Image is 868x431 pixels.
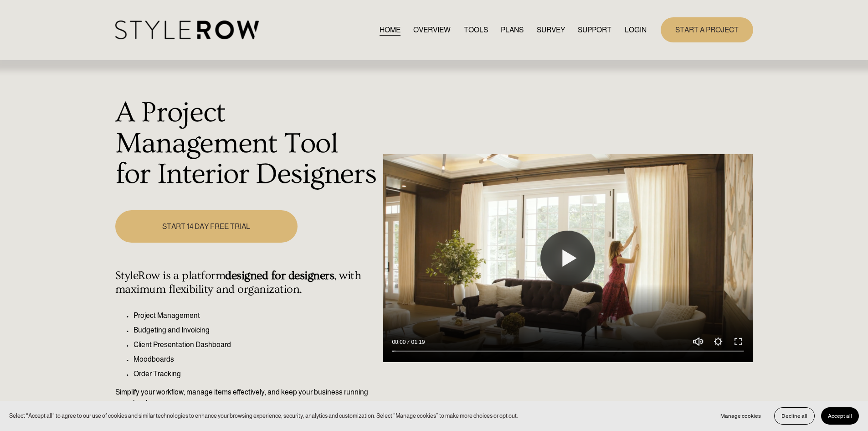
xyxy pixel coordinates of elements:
[134,339,378,350] p: Client Presentation Dashboard
[578,25,611,36] span: SUPPORT
[537,24,565,36] a: SURVEY
[828,413,852,419] span: Accept all
[625,24,647,36] a: LOGIN
[225,269,334,282] strong: designed for designers
[392,348,744,355] input: Seek
[115,21,259,39] img: StyleRow
[134,325,378,336] p: Budgeting and Invoicing
[501,24,524,36] a: PLANS
[134,310,378,321] p: Project Management
[9,411,518,420] p: Select “Accept all” to agree to our use of cookies and similar technologies to enhance your brows...
[774,407,815,425] button: Decline all
[115,387,378,409] p: Simplify your workflow, manage items effectively, and keep your business running seamlessly.
[714,407,768,425] button: Manage cookies
[392,338,408,347] div: Current time
[115,98,378,190] h1: A Project Management Tool for Interior Designers
[134,354,378,365] p: Moodboards
[380,24,401,36] a: HOME
[134,369,378,379] p: Order Tracking
[413,24,451,36] a: OVERVIEW
[408,338,427,347] div: Duration
[464,24,488,36] a: TOOLS
[781,413,807,419] span: Decline all
[661,17,753,42] a: START A PROJECT
[821,407,859,425] button: Accept all
[115,269,378,296] h4: StyleRow is a platform , with maximum flexibility and organization.
[540,231,595,286] button: Play
[720,413,761,419] span: Manage cookies
[578,24,611,36] a: folder dropdown
[115,210,298,243] a: START 14 DAY FREE TRIAL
